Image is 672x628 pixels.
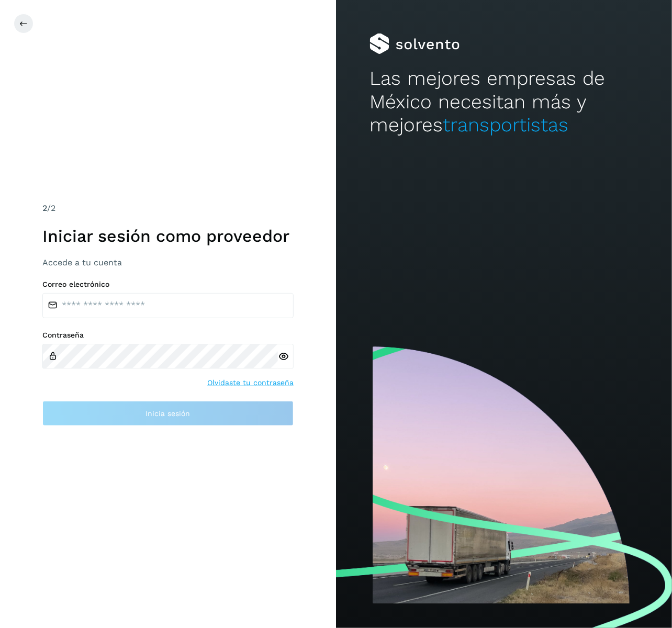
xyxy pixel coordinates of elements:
[42,203,47,213] span: 2
[42,202,294,215] div: /2
[42,257,294,267] h3: Accede a tu cuenta
[443,114,568,136] span: transportistas
[369,67,639,137] h2: Las mejores empresas de México necesitan más y mejores
[42,280,294,289] label: Correo electrónico
[42,226,294,246] h1: Iniciar sesión como proveedor
[207,377,294,388] a: Olvidaste tu contraseña
[146,410,191,417] span: Inicia sesión
[42,401,294,426] button: Inicia sesión
[42,331,294,340] label: Contraseña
